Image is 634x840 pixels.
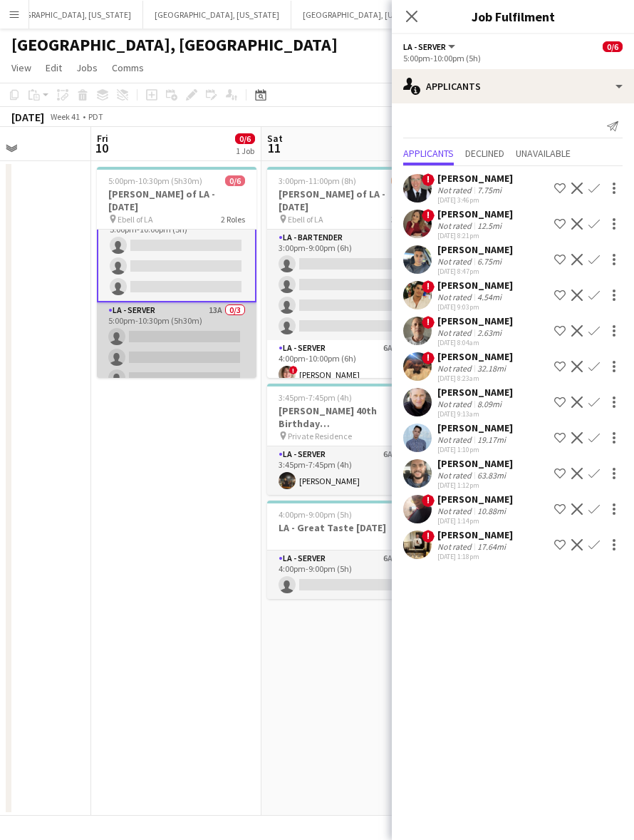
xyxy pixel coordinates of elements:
span: 3:45pm-7:45pm (4h) [279,392,352,403]
span: ! [422,316,435,329]
h3: [PERSON_NAME] of LA - [DATE] [267,188,427,213]
button: [GEOGRAPHIC_DATA], [US_STATE] [143,1,291,29]
div: 6.75mi [474,256,504,267]
div: [DATE] 8:23am [437,374,513,383]
span: ! [422,530,435,543]
span: Declined [465,148,504,158]
h3: [PERSON_NAME] of LA - [DATE] [97,188,256,213]
app-card-role: LA - Server11A0/35:00pm-10:00pm (5h) [97,210,256,302]
div: [DATE] 1:18pm [437,552,513,561]
span: Unavailable [516,148,571,158]
h3: [PERSON_NAME] 40th Birthday [DEMOGRAPHIC_DATA] [267,404,427,430]
div: Not rated [437,363,474,374]
app-job-card: 3:45pm-7:45pm (4h)1/1[PERSON_NAME] 40th Birthday [DEMOGRAPHIC_DATA] Private Residence1 RoleLA - S... [267,384,427,495]
span: 2 Roles [221,214,245,225]
h1: [GEOGRAPHIC_DATA], [GEOGRAPHIC_DATA] [11,34,338,56]
a: View [6,58,37,77]
div: [PERSON_NAME] [437,243,513,256]
div: 2.63mi [474,327,504,338]
div: Not rated [437,399,474,409]
a: Jobs [71,58,103,77]
div: [PERSON_NAME] [437,314,513,327]
div: [PERSON_NAME] [437,279,513,292]
div: 17.64mi [474,541,509,552]
div: [DATE] [11,110,44,124]
div: [PERSON_NAME] [437,172,513,185]
div: [PERSON_NAME] [437,208,513,220]
div: 4.54mi [474,292,504,302]
div: Not rated [437,185,474,195]
div: [PERSON_NAME] [437,421,513,434]
span: Week 41 [47,111,83,122]
div: Not rated [437,256,474,267]
div: Applicants [392,69,634,103]
span: 11 [265,140,283,156]
span: ! [422,494,435,507]
span: Jobs [76,61,98,74]
div: 32.18mi [474,363,509,374]
span: 0/6 [235,133,255,144]
a: Comms [106,58,150,77]
div: [DATE] 1:12pm [437,481,513,490]
a: Edit [40,58,68,77]
span: ! [422,280,435,293]
span: View [11,61,31,74]
span: 10 [95,140,108,156]
span: ! [289,366,298,374]
span: 3:00pm-11:00pm (8h) [279,175,356,186]
div: [DATE] 1:10pm [437,445,513,454]
app-job-card: 5:00pm-10:30pm (5h30m)0/6[PERSON_NAME] of LA - [DATE] Ebell of LA2 RolesLA - Server11A0/35:00pm-1... [97,167,256,378]
div: [DATE] 8:04am [437,338,513,347]
span: LA - Server [403,41,446,52]
div: [PERSON_NAME] [437,350,513,363]
span: 3 Roles [391,214,415,225]
div: Not rated [437,506,474,516]
button: LA - Server [403,41,457,52]
span: Applicants [403,148,454,158]
div: 7.75mi [474,185,504,195]
div: 63.83mi [474,470,509,481]
div: 19.17mi [474,434,509,445]
div: 12.5mi [474,220,504,231]
span: Private Residence [288,431,352,441]
span: ! [422,209,435,222]
span: 4:00pm-9:00pm (5h) [279,509,352,520]
div: Not rated [437,292,474,302]
h3: Job Fulfilment [392,7,634,26]
div: [DATE] 9:13am [437,409,513,419]
span: Ebell of LA [288,214,323,225]
div: Not rated [437,434,474,445]
div: [DATE] 1:14pm [437,516,513,526]
app-card-role: LA - Bartender0/43:00pm-9:00pm (6h) [267,230,427,340]
span: 0/6 [225,175,245,186]
span: Fri [97,132,108,145]
span: Sat [267,132,283,145]
span: 2/11 [391,175,415,186]
span: 5:00pm-10:30pm (5h30m) [108,175,202,186]
span: ! [422,173,435,186]
span: ! [422,352,435,364]
app-card-role: LA - Server6A1/34:00pm-10:00pm (6h)![PERSON_NAME] [267,340,427,430]
div: Not rated [437,220,474,231]
app-card-role: LA - Server13A0/35:00pm-10:30pm (5h30m) [97,302,256,392]
div: 10.88mi [474,506,509,516]
div: [DATE] 8:21pm [437,231,513,240]
app-card-role: LA - Server6A1/13:45pm-7:45pm (4h)[PERSON_NAME] [267,446,427,495]
div: 5:00pm-10:00pm (5h) [403,53,623,63]
div: Not rated [437,541,474,552]
div: PDT [88,111,103,122]
div: [PERSON_NAME] [437,528,513,541]
div: [PERSON_NAME] [437,457,513,470]
div: [DATE] 9:03pm [437,302,513,312]
div: Not rated [437,470,474,481]
app-job-card: 4:00pm-9:00pm (5h)0/1LA - Great Taste [DATE]1 RoleLA - Server6A0/14:00pm-9:00pm (5h) [267,501,427,599]
span: Edit [46,61,62,74]
div: [DATE] 8:47pm [437,267,513,276]
div: 1 Job [236,145,254,156]
div: [PERSON_NAME] [437,493,513,506]
div: [PERSON_NAME] [437,386,513,399]
app-job-card: 3:00pm-11:00pm (8h)2/11[PERSON_NAME] of LA - [DATE] Ebell of LA3 RolesLA - Bartender0/43:00pm-9:0... [267,167,427,378]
